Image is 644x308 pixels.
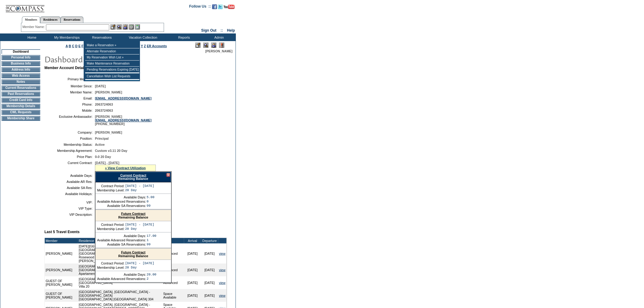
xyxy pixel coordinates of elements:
[95,96,152,100] a: [EMAIL_ADDRESS][DOMAIN_NAME]
[125,223,154,226] td: [DATE] - [DATE]
[184,276,201,289] td: [DATE]
[147,273,156,276] td: 20.00
[47,137,93,140] td: Position:
[95,143,105,146] span: Active
[95,103,113,106] span: 2063724063
[47,213,93,216] td: VIP Description:
[184,264,201,276] td: [DATE]
[184,238,201,243] td: Arrival
[125,184,154,188] td: [DATE] - [DATE]
[45,276,78,289] td: GUEST OF [PERSON_NAME]
[47,207,93,210] td: VIP Type:
[212,6,217,10] a: Become our fan on Facebook
[85,73,139,79] td: Cancellation Wish List Requests
[44,53,166,65] img: pgTtlDashboard.gif
[49,33,84,41] td: My Memberships
[166,33,201,41] td: Reports
[47,149,93,152] td: Membership Agreement:
[203,43,208,48] img: View Mode
[224,5,235,9] img: Subscribe to our YouTube Channel
[85,48,139,54] td: Alternate Reservation
[121,250,145,254] a: Future Contract
[85,54,139,61] td: My Reservation Wish List »
[144,44,146,48] a: Z
[47,174,93,177] td: Available Days:
[95,109,113,112] span: 2063724063
[201,238,218,243] td: Departure
[78,238,163,243] td: Residence
[212,4,217,9] img: Become our fan on Facebook
[162,276,184,289] td: Advanced
[85,42,139,48] td: Make a Reservation »
[120,173,146,177] a: Current Contract
[44,66,87,70] b: Member Account Details
[47,84,93,88] td: Member Since:
[97,238,146,242] td: Available Advanced Reservations:
[78,243,163,264] td: [DATE][GEOGRAPHIC_DATA][PERSON_NAME], [GEOGRAPHIC_DATA] - [GEOGRAPHIC_DATA] [DATE][GEOGRAPHIC_DAT...
[147,238,156,242] td: 1
[45,264,78,276] td: [PERSON_NAME]
[47,103,93,106] td: Phone:
[147,204,155,208] td: 99
[2,55,40,60] td: Personal Info
[205,49,233,53] span: [PERSON_NAME]
[97,266,124,269] td: Membership Level:
[129,24,134,30] img: Reservations
[95,161,119,165] span: [DATE] - [DATE]
[162,243,184,264] td: Advanced
[47,201,93,204] td: VIP:
[95,137,109,140] span: Principal
[2,116,40,121] td: Membership Share
[47,161,93,171] td: Current Contract:
[97,204,146,208] td: Available SA Reservations:
[221,28,223,33] span: ::
[66,44,68,48] a: A
[105,166,146,170] a: » View Contract Utilization
[96,249,171,260] div: Remaining Balance
[47,90,93,94] td: Member Name:
[95,84,106,88] span: [DATE]
[47,155,93,159] td: Price Plan:
[97,200,146,203] td: Available Advanced Reservations:
[69,44,71,48] a: B
[2,79,40,84] td: Notes
[201,276,218,289] td: [DATE]
[189,4,211,11] td: Follow Us ::
[75,44,78,48] a: D
[97,227,124,231] td: Membership Level:
[78,289,163,302] td: [GEOGRAPHIC_DATA], [GEOGRAPHIC_DATA] - [GEOGRAPHIC_DATA] [GEOGRAPHIC_DATA] [GEOGRAPHIC_DATA] 304
[47,192,93,196] td: Available Holidays:
[84,33,119,41] td: Reservations
[82,44,84,48] a: F
[147,243,156,246] td: 99
[97,195,146,199] td: Available Days:
[47,143,93,146] td: Membership Status:
[147,200,155,203] td: 0
[72,44,74,48] a: C
[78,264,163,276] td: [GEOGRAPHIC_DATA], [GEOGRAPHIC_DATA] - [GEOGRAPHIC_DATA], [GEOGRAPHIC_DATA] Apartamento Colinas -...
[78,276,163,289] td: [GEOGRAPHIC_DATA], [US_STATE] - The Islands of [GEOGRAPHIC_DATA] Villa 20
[85,61,139,67] td: Make Maintenance Reservation
[147,195,155,199] td: 5.00
[121,212,145,215] a: Future Contract
[201,243,218,264] td: [DATE]
[47,131,93,134] td: Company:
[97,223,124,226] td: Contract Period:
[125,261,154,265] td: [DATE] - [DATE]
[95,149,128,152] span: Custom v3.11 20 Day
[47,96,93,100] td: Email:
[227,28,235,33] a: Help
[45,289,78,302] td: GUEST OF [PERSON_NAME]
[2,61,40,66] td: Business Info
[97,273,146,276] td: Available Days:
[97,243,146,246] td: Available SA Reservations:
[123,24,128,30] img: Impersonate
[2,104,40,109] td: Membership Details
[97,234,146,238] td: Available Days:
[219,294,226,297] a: view
[97,188,124,192] td: Membership Level:
[2,98,40,103] td: Credit Card Info
[184,289,201,302] td: [DATE]
[14,33,49,41] td: Home
[22,16,40,23] a: Members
